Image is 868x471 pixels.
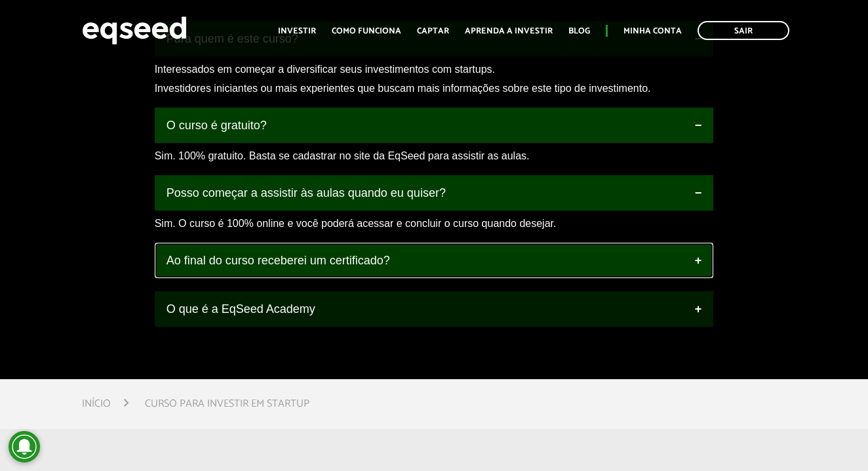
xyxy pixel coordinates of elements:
a: Blog [568,27,590,35]
a: O curso é gratuito? [155,108,714,143]
a: Como funciona [332,27,401,35]
a: Início [82,399,111,409]
a: Investir [278,27,316,35]
a: Ao final do curso receberei um certificado? [155,243,714,278]
p: Sim. O curso é 100% online e você poderá acessar e concluir o curso quando desejar. [155,217,714,230]
a: Posso começar a assistir às aulas quando eu quiser? [155,175,714,211]
img: EqSeed [82,13,187,48]
a: Aprenda a investir [465,27,553,35]
p: Sim. 100% gratuito. Basta se cadastrar no site da EqSeed para assistir as aulas. [155,150,714,162]
a: Captar [417,27,449,35]
a: Minha conta [623,27,682,35]
a: O que é a EqSeed Academy [155,291,714,327]
p: Interessados em começar a diversificar seus investimentos com startups. [155,63,714,75]
a: Sair [698,21,789,40]
p: Investidores iniciantes ou mais experientes que buscam mais informações sobre este tipo de invest... [155,82,714,94]
li: Curso para Investir em Startup [145,395,309,413]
